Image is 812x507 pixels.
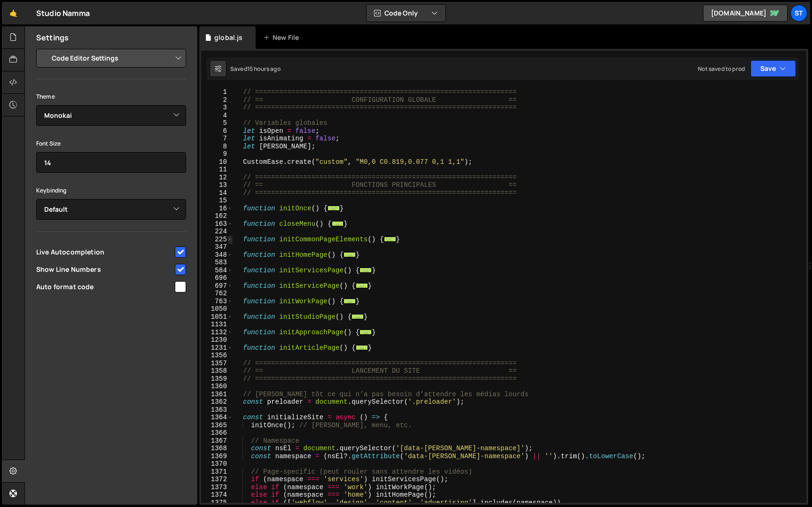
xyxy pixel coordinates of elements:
[201,119,233,127] div: 5
[201,336,233,344] div: 1230
[201,360,233,368] div: 1357
[359,267,372,272] span: ...
[201,251,233,259] div: 348
[201,329,233,337] div: 1132
[332,221,344,226] span: ...
[703,5,788,22] a: [DOMAIN_NAME]
[263,33,303,42] div: New File
[201,352,233,360] div: 1356
[359,329,372,334] span: ...
[201,282,233,290] div: 697
[36,247,173,257] span: Live Autocompletion
[201,484,233,492] div: 1373
[201,499,233,507] div: 1375
[201,429,233,437] div: 1366
[384,236,396,241] span: ...
[201,476,233,484] div: 1372
[201,189,233,197] div: 14
[201,313,233,321] div: 1051
[201,96,233,104] div: 2
[201,236,233,244] div: 225
[750,60,796,77] button: Save
[201,205,233,213] div: 16
[201,398,233,406] div: 1362
[201,228,233,236] div: 224
[36,92,55,101] label: Theme
[201,468,233,476] div: 1371
[201,437,233,445] div: 1367
[36,265,173,274] span: Show Line Numbers
[201,174,233,182] div: 12
[36,32,69,43] h2: Settings
[201,166,233,174] div: 11
[201,212,233,220] div: 162
[201,135,233,143] div: 7
[214,33,242,42] div: global.js
[201,298,233,306] div: 763
[356,283,368,288] span: ...
[356,345,368,350] span: ...
[201,305,233,313] div: 1050
[36,139,61,148] label: Font Size
[201,406,233,414] div: 1363
[201,88,233,96] div: 1
[201,375,233,383] div: 1359
[201,158,233,166] div: 10
[201,181,233,189] div: 13
[201,274,233,282] div: 696
[2,2,25,24] a: 🤙
[201,391,233,399] div: 1361
[344,252,356,257] span: ...
[201,491,233,499] div: 1374
[201,290,233,298] div: 762
[328,205,340,210] span: ...
[201,143,233,151] div: 8
[344,298,356,303] span: ...
[201,321,233,329] div: 1131
[201,383,233,391] div: 1360
[201,267,233,275] div: 584
[201,150,233,158] div: 9
[201,259,233,267] div: 583
[351,314,364,319] span: ...
[201,104,233,112] div: 3
[201,127,233,135] div: 6
[201,453,233,461] div: 1369
[201,367,233,375] div: 1358
[201,197,233,205] div: 15
[36,8,90,19] div: Studio Namma
[201,414,233,422] div: 1364
[201,344,233,352] div: 1231
[36,186,67,195] label: Keybinding
[201,445,233,453] div: 1368
[790,5,807,22] a: St
[247,65,281,73] div: 15 hours ago
[367,5,445,22] button: Code Only
[201,243,233,251] div: 347
[698,65,745,73] div: Not saved to prod
[201,422,233,430] div: 1365
[36,282,173,292] span: Auto format code
[201,220,233,228] div: 163
[230,65,281,73] div: Saved
[201,460,233,468] div: 1370
[201,112,233,120] div: 4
